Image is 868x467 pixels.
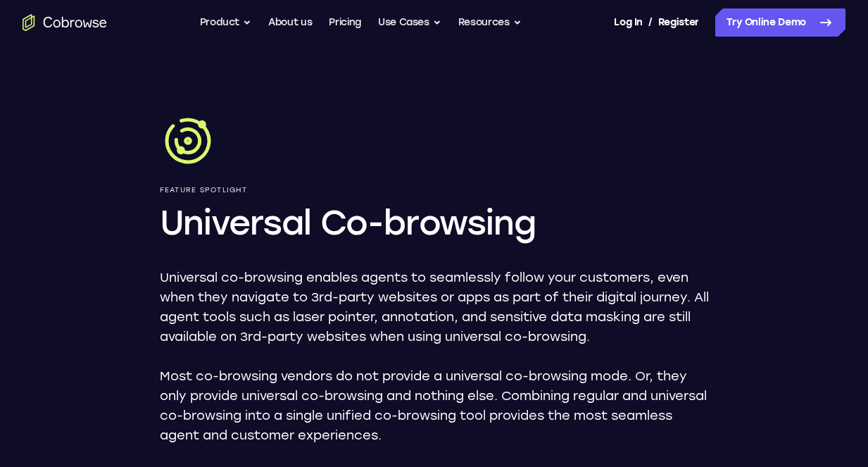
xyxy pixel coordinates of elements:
[23,14,107,31] a: Go to the home page
[458,8,522,37] button: Resources
[658,8,699,37] a: Register
[160,366,709,445] p: Most co-browsing vendors do not provide a universal co-browsing mode. Or, they only provide unive...
[268,8,312,37] a: About us
[160,200,709,245] h1: Universal Co-browsing
[329,8,361,37] a: Pricing
[614,8,642,37] a: Log In
[160,268,709,347] p: Universal co-browsing enables agents to seamlessly follow your customers, even when they navigate...
[648,14,653,31] span: /
[160,186,709,194] p: Feature Spotlight
[715,8,845,37] a: Try Online Demo
[378,8,441,37] button: Use Cases
[200,8,252,37] button: Product
[160,113,216,169] img: Universal Co-browsing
